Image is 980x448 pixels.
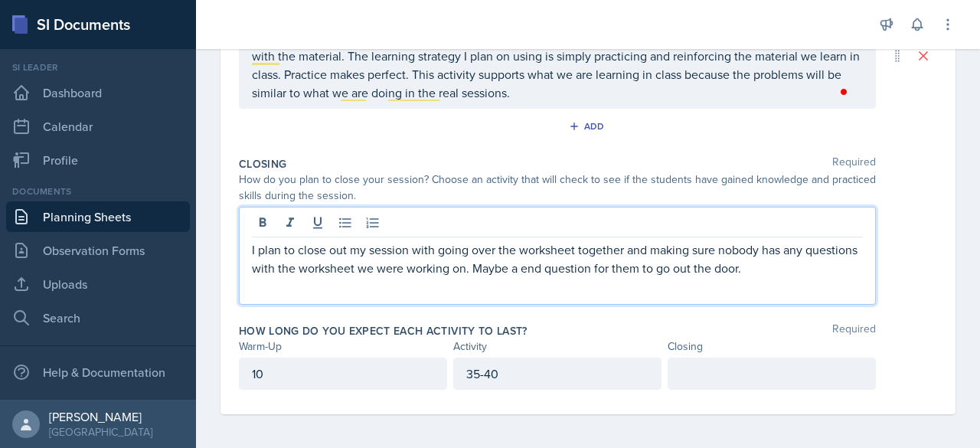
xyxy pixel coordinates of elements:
[6,77,190,108] a: Dashboard
[6,235,190,266] a: Observation Forms
[466,365,648,383] p: 35-40
[239,172,876,204] div: How do you plan to close your session? Choose an activity that will check to see if the students ...
[252,10,863,102] p: The students are going to collaborate with each other via worksheet problems. Break them into sma...
[49,409,152,424] div: [PERSON_NAME]
[239,323,528,338] label: How long do you expect each activity to last?
[6,302,190,333] a: Search
[6,185,190,198] div: Documents
[668,338,876,355] div: Closing
[239,338,447,355] div: Warm-Up
[6,111,190,142] a: Calendar
[6,60,190,74] div: Si leader
[563,115,613,138] button: Add
[572,120,605,132] div: Add
[832,323,876,338] span: Required
[6,269,190,299] a: Uploads
[252,240,863,277] p: I plan to close out my session with going over the worksheet together and making sure nobody has ...
[252,10,863,102] div: To enrich screen reader interactions, please activate Accessibility in Grammarly extension settings
[6,201,190,232] a: Planning Sheets
[239,156,286,172] label: Closing
[49,424,152,440] div: [GEOGRAPHIC_DATA]
[252,365,434,383] p: 10
[6,145,190,175] a: Profile
[453,338,661,355] div: Activity
[6,357,190,388] div: Help & Documentation
[832,156,876,172] span: Required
